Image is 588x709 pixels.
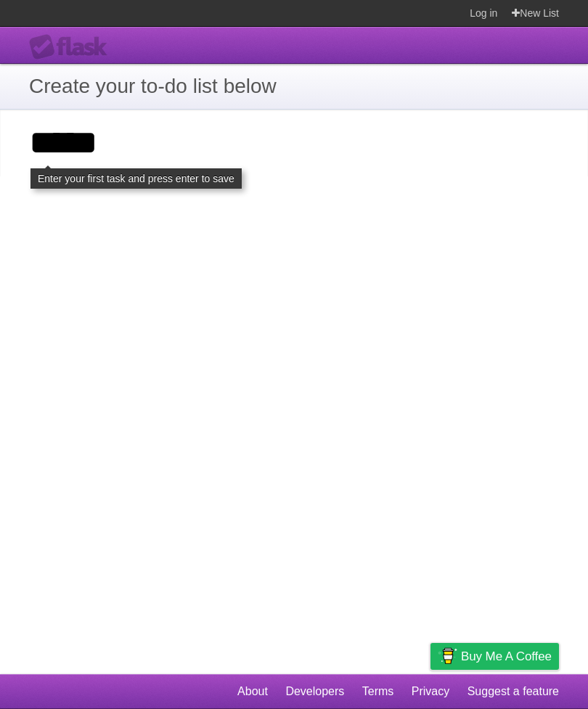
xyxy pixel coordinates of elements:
span: Buy me a coffee [461,644,552,669]
a: Privacy [412,678,449,705]
a: Buy me a coffee [430,643,559,670]
a: Suggest a feature [467,678,559,705]
a: About [237,678,268,705]
h1: Create your to-do list below [29,71,559,102]
div: Flask [29,34,116,60]
a: Terms [362,678,394,705]
img: Buy me a coffee [438,644,457,668]
a: Developers [285,678,344,705]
